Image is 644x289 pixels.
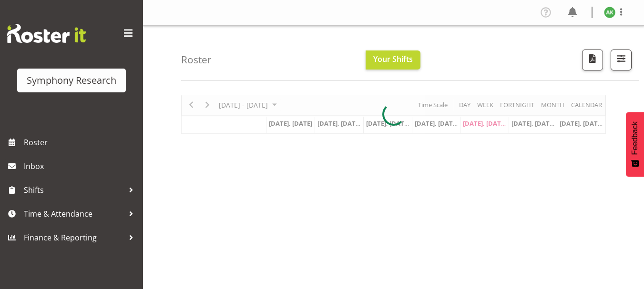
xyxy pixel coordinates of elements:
[373,54,413,64] span: Your Shifts
[626,112,644,177] button: Feedback - Show survey
[611,50,632,70] button: Filter Shifts
[366,50,420,70] button: Your Shifts
[582,50,603,70] button: Download a PDF of the roster according to the set date range.
[24,183,124,197] span: Shifts
[24,207,124,221] span: Time & Attendance
[24,230,124,245] span: Finance & Reporting
[7,24,86,43] img: Rosterit website logo
[604,7,615,18] img: amit-kumar11606.jpg
[181,54,212,65] h4: Roster
[631,121,639,155] span: Feedback
[24,135,138,149] span: Roster
[27,73,116,88] div: Symphony Research
[24,159,138,173] span: Inbox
